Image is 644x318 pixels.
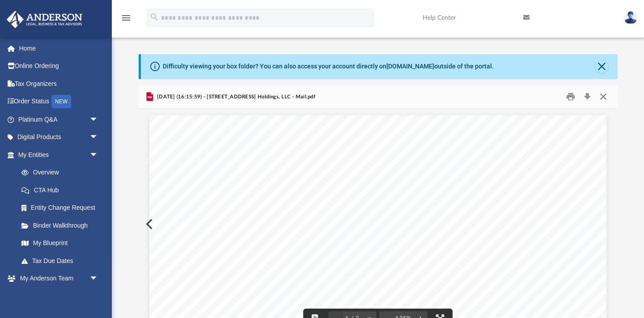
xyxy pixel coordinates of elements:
[13,252,112,270] a: Tax Due Dates
[6,39,112,57] a: Home
[386,63,434,70] a: [DOMAIN_NAME]
[89,128,107,147] span: arrow_drop_down
[6,270,107,288] a: My Anderson Teamarrow_drop_down
[6,128,112,146] a: Digital Productsarrow_drop_down
[6,110,112,128] a: Platinum Q&Aarrow_drop_down
[149,12,159,22] i: search
[580,90,596,104] button: Download
[624,11,637,24] img: User Pic
[13,181,112,199] a: CTA Hub
[155,93,315,101] span: [DATE] (16:15:59) - [STREET_ADDRESS] Holdings, LLC - Mail.pdf
[139,212,158,237] button: Previous File
[163,62,494,71] div: Difficulty viewing your box folder? You can also access your account directly on outside of the p...
[51,95,71,108] div: NEW
[13,164,112,182] a: Overview
[6,75,112,93] a: Tax Organizers
[121,17,131,23] a: menu
[13,287,103,305] a: My Anderson Team
[13,234,107,252] a: My Blueprint
[596,60,608,73] button: Close
[89,270,107,288] span: arrow_drop_down
[595,90,611,104] button: Close
[6,57,112,75] a: Online Ordering
[6,146,112,164] a: My Entitiesarrow_drop_down
[6,93,112,111] a: Order StatusNEW
[4,11,85,28] img: Anderson Advisors Platinum Portal
[562,90,580,104] button: Print
[13,199,112,217] a: Entity Change Request
[89,146,107,164] span: arrow_drop_down
[13,216,112,234] a: Binder Walkthrough
[89,110,107,129] span: arrow_drop_down
[121,13,131,23] i: menu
